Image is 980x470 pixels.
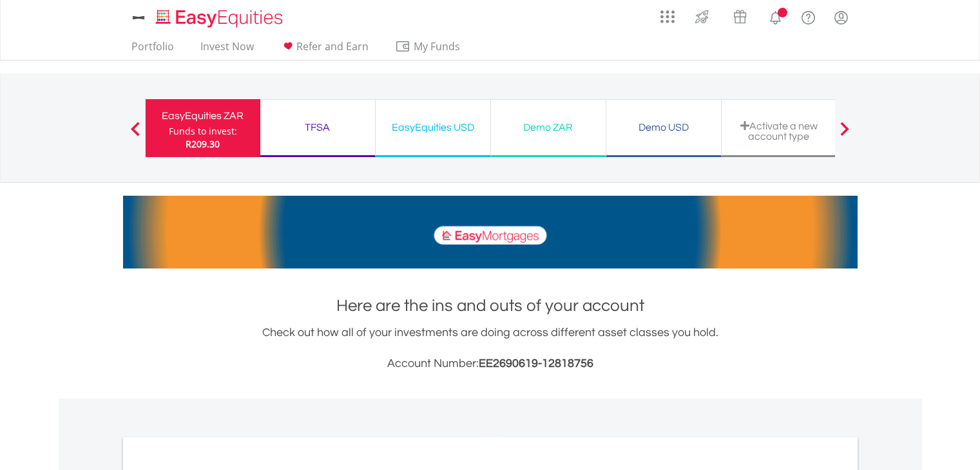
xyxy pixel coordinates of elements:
h3: Account Number: [123,355,858,373]
img: EasyMortage Promotion Banner [123,196,858,268]
a: Refer and Earn [275,40,374,60]
span: R209.30 [186,138,220,150]
h1: Here are the ins and outs of your account [123,294,858,317]
img: vouchers-v2.svg [729,6,751,27]
a: Vouchers [721,3,759,27]
a: FAQ's and Support [792,3,825,29]
div: Demo ZAR [499,118,598,136]
img: thrive-v2.svg [691,6,713,27]
img: grid-menu-icon.svg [660,10,675,24]
div: Activate a new account type [729,120,829,142]
div: EasyEquities ZAR [153,107,253,125]
a: Notifications [759,3,792,29]
div: TFSA [268,118,367,136]
a: Home page [151,3,288,29]
span: My Funds [395,38,479,55]
img: EasyEquities_Logo.png [153,8,288,29]
a: AppsGrid [652,3,683,24]
div: Demo USD [614,118,713,136]
a: Portfolio [126,40,179,60]
div: Funds to invest: [169,125,237,138]
div: Check out how all of your investments are doing across different asset classes you hold. [123,324,858,373]
div: EasyEquities USD [383,118,483,136]
a: Invest Now [195,40,259,60]
span: EE2690619-12818756 [479,357,593,370]
a: My Profile [825,3,858,32]
span: Refer and Earn [296,39,369,53]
